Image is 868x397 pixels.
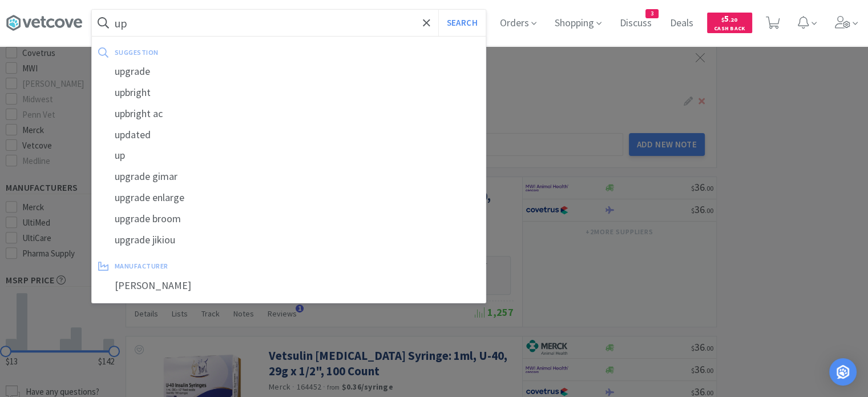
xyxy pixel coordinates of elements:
[115,43,319,61] div: suggestion
[92,10,486,36] input: Search by item, sku, manufacturer, ingredient, size...
[714,26,745,33] span: Cash Back
[92,208,486,230] div: upgrade broom
[729,16,737,23] span: . 20
[665,18,698,29] a: Deals
[92,166,486,187] div: upgrade gimar
[615,18,656,29] a: Discuss3
[829,358,857,386] div: Open Intercom Messenger
[721,16,724,23] span: $
[438,10,486,36] button: Search
[92,125,486,146] div: updated
[707,7,752,38] a: $5.20Cash Back
[92,275,486,296] div: [PERSON_NAME]
[115,257,324,275] div: manufacturer
[92,230,486,251] div: upgrade jikiou
[92,61,486,82] div: upgrade
[92,103,486,125] div: upbright ac
[721,13,737,24] span: 5
[92,187,486,208] div: upgrade enlarge
[92,145,486,166] div: up
[92,82,486,103] div: upbright
[646,10,658,18] span: 3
